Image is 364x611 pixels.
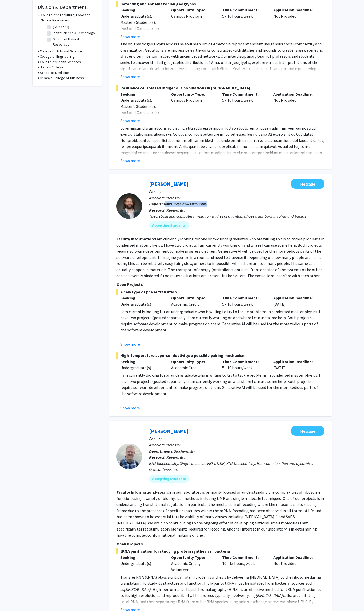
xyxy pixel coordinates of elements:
[116,352,324,359] span: High-temperature superconductivity: a possible pairing mechanism
[171,7,215,13] p: Opportunity Type:
[149,189,324,195] p: Faculty
[116,85,324,91] span: Resilience of isolated Indigenous populations in [GEOGRAPHIC_DATA]
[218,91,269,124] div: 5 - 10 hours/week
[120,33,140,40] button: Show more
[120,91,164,97] p: Seeking:
[167,359,218,371] div: Academic Credit
[167,554,218,573] div: Academic Credit, Volunteer
[116,490,155,495] b: Faculty Information:
[120,587,323,598] span: . High-performance liquid chromatography (HPLC) is an effective method for tRNA purification due ...
[120,574,321,592] span: Transfer RNA (tRNA) plays a critical role in protein synthesis by delivering [MEDICAL_DATA] to th...
[120,308,324,333] p: I am currently looking for an undergraduate who is willing to try to tackle problems in condensed...
[149,195,324,201] p: Associate Professor
[291,426,324,436] button: Message Peter Cornish
[120,301,164,307] div: Undergraduate(s)
[149,221,189,229] mat-chip: Accepting Students
[120,74,140,80] button: Show more
[116,548,324,554] span: tRNA purification for studying protein synthesis in bacteria
[218,295,269,307] div: 5 - 10 hours/week
[120,41,324,114] p: The enigmatic geoglyphs across the southern rim of Amazonia represent ancient Indigenous social c...
[218,7,269,40] div: 5 - 10 hours/week
[40,54,75,59] h3: College of Engineering
[222,554,266,560] p: Time Commitment:
[149,448,174,454] b: Departments:
[40,59,81,65] h3: College of Health Sciences
[149,428,189,434] a: [PERSON_NAME]
[53,24,69,30] label: (Select All)
[120,97,164,146] div: Undergraduate(s), Master's Student(s), Doctoral Candidate(s) (PhD, MD, DMD, PharmD, etc.), Postdo...
[149,181,189,187] a: [PERSON_NAME]
[167,7,218,40] div: Campus Program
[116,1,324,7] span: Detecting ancient Amazonian geoglyphs
[222,91,266,97] p: Time Commitment:
[40,49,82,54] h3: College of Arts and Science
[120,118,140,124] button: Show more
[40,75,84,81] h3: Trulaske College of Business
[171,295,215,301] p: Opportunity Type:
[120,158,140,164] button: Show more
[273,295,317,301] p: Application Deadline:
[171,554,215,560] p: Opportunity Type:
[149,213,324,219] div: Theoretical and computer simulation studies of quantum phase transitions in solids and liquids
[116,281,324,287] p: Open Projects
[149,475,189,483] mat-chip: Accepting Students
[120,341,140,347] button: Show more
[120,295,164,301] p: Seeking:
[149,201,174,206] b: Departments:
[167,91,218,124] div: Campus Program
[222,7,266,13] p: Time Commitment:
[120,372,324,397] p: I am currently looking for an undergraduate who is willing to try to tackle problems in condensed...
[41,12,97,23] h3: College of Agriculture, Food and Natural Resources
[269,7,321,40] div: Not Provided
[120,560,164,567] div: Undergraduate(s)
[4,588,22,607] iframe: Chat
[120,554,164,560] p: Seeking:
[269,554,321,573] div: Not Provided
[273,554,317,560] p: Application Deadline:
[149,460,324,472] div: RNA biochemistry, Single molecule FRET, NMR, RNA biochemistry, Ribosome function and dynamics, Op...
[120,405,140,411] button: Show more
[269,295,321,307] div: [DATE]
[218,554,269,573] div: 10 - 15 hours/week
[116,236,324,278] fg-read-more: I am currently looking for one or two undergraduates who are willing to try to tackle problems in...
[116,289,324,295] span: A new type of phase transition
[120,7,164,13] p: Seeking:
[222,359,266,365] p: Time Commitment:
[256,593,283,598] em: [MEDICAL_DATA]
[174,201,207,206] span: Physics & Astronomy
[120,125,324,211] p: Loremipsumd si ametcons adipiscing elitseddo eiu temporin utlab etdolorem aliquaen adminim veni q...
[53,30,95,36] label: Plant Science & Technology
[116,490,324,538] fg-read-more: Research in our laboratory is primarily focused on understanding the complexities of ribosome fun...
[149,436,324,442] p: Faculty
[291,179,324,189] button: Message Wouter Montfrooij
[120,365,164,371] div: Undergraduate(s)
[273,7,317,13] p: Application Deadline:
[171,91,215,97] p: Opportunity Type:
[116,541,324,547] p: Open Projects
[40,70,69,75] h3: School of Medicine
[218,359,269,371] div: 5 - 10 hours/week
[149,207,185,213] b: Research Keywords:
[222,295,266,301] p: Time Commitment:
[40,65,63,70] h3: Honors College
[269,359,321,371] div: [DATE]
[273,359,317,365] p: Application Deadline:
[273,91,317,97] p: Application Deadline:
[171,359,215,365] p: Opportunity Type:
[120,13,164,62] div: Undergraduate(s), Master's Student(s), Doctoral Candidate(s) (PhD, MD, DMD, PharmD, etc.), Postdo...
[149,442,324,448] p: Associate Professor
[174,448,195,454] span: Biochemistry
[116,236,155,241] b: Faculty Information:
[38,4,97,10] h2: Division & Department:
[53,37,95,47] label: School of Natural Resources
[167,295,218,307] div: Academic Credit
[120,359,164,365] p: Seeking:
[149,455,185,460] b: Research Keywords:
[269,91,321,124] div: Not Provided
[124,587,151,592] em: [MEDICAL_DATA]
